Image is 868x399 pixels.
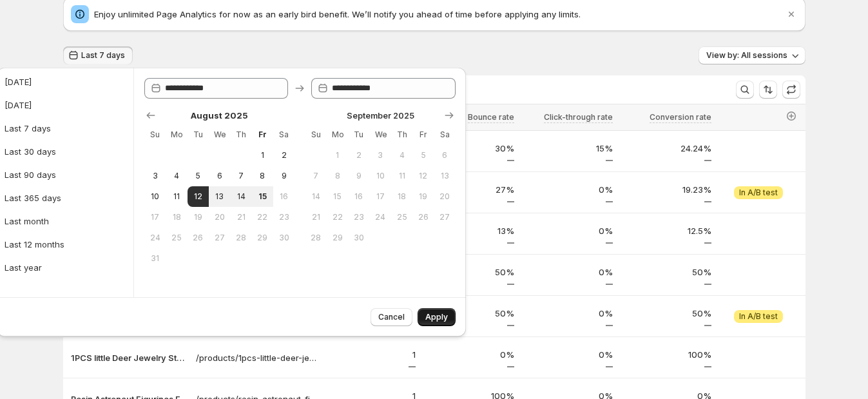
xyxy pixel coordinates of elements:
span: Mo [332,130,343,140]
button: Saturday September 27 2025 [434,207,456,228]
span: 9 [278,171,289,181]
span: 16 [353,191,364,202]
span: 14 [310,191,321,202]
p: /products/1pcs-little-deer-jewelry-stand-display-jewelry-tray-tree-earring-holder-necklace-ring-p... [196,351,317,364]
button: Tuesday August 19 2025 [188,207,209,228]
button: Monday August 11 2025 [166,186,187,207]
span: 8 [257,171,268,181]
button: Tuesday September 16 2025 [348,186,369,207]
span: 16 [278,191,289,202]
button: Sunday August 17 2025 [144,207,166,228]
button: Monday September 1 2025 [327,145,348,166]
th: Tuesday [348,124,369,145]
span: 19 [418,191,429,202]
button: Friday September 26 2025 [412,207,434,228]
button: Friday August 29 2025 [252,228,273,248]
button: Sunday September 21 2025 [305,207,326,228]
span: 24 [375,212,386,222]
button: [DATE] [1,72,130,92]
span: 28 [235,233,246,243]
p: 50% [621,266,711,278]
button: Saturday August 2 2025 [273,145,294,166]
span: 26 [418,212,429,222]
span: Fr [257,130,268,140]
button: Last year [1,257,130,278]
span: Apply [425,312,448,322]
button: Monday September 8 2025 [327,166,348,186]
span: 25 [396,212,407,222]
span: Th [235,130,246,140]
span: Sa [278,130,289,140]
p: 0% [522,348,613,361]
span: 2 [278,150,289,161]
button: Saturday September 6 2025 [434,145,456,166]
span: Su [310,130,321,140]
p: 0% [522,307,613,320]
button: Friday August 8 2025 [252,166,273,186]
button: Monday September 15 2025 [327,186,348,207]
span: 7 [235,171,246,181]
button: Last 12 months [1,234,130,255]
button: Show next month, October 2025 [440,106,458,124]
p: 50% [621,307,711,320]
span: Cancel [378,312,405,322]
p: 0% [522,266,613,278]
div: Last 90 days [5,168,56,181]
button: Wednesday August 27 2025 [209,228,230,248]
button: Tuesday September 2 2025 [348,145,369,166]
span: 26 [193,233,204,243]
span: 15 [257,191,268,202]
button: Saturday September 20 2025 [434,186,456,207]
button: Tuesday September 23 2025 [348,207,369,228]
span: In A/B test [739,311,778,322]
button: Sort the results [759,81,777,99]
button: Wednesday August 13 2025 [209,186,230,207]
p: 0% [522,224,613,237]
div: Last 12 months [5,238,64,251]
button: Sunday August 3 2025 [144,166,166,186]
span: Conversion rate [650,112,711,122]
p: 1PCS little Deer Jewelry Stand Display Jewelry Tray Tree Earring Holder Necklace Ring Pendant Bra... [71,351,188,364]
span: We [375,130,386,140]
button: Last 365 days [1,188,130,208]
div: Last 30 days [5,145,56,158]
button: Last 7 days [1,118,130,139]
span: 23 [353,212,364,222]
span: 30 [353,233,364,243]
p: 100% [621,348,711,361]
span: 6 [439,150,450,161]
div: Last month [5,215,49,228]
div: Last year [5,261,42,274]
button: Saturday August 16 2025 [273,186,294,207]
button: Saturday August 9 2025 [273,166,294,186]
p: 1 [325,348,416,361]
span: 10 [149,191,160,202]
span: Th [396,130,407,140]
button: Search and filter results [736,81,754,99]
span: 17 [149,212,160,222]
span: Mo [171,130,182,140]
span: 18 [396,191,407,202]
div: [DATE] [5,75,32,88]
span: 12 [193,191,204,202]
span: 22 [332,212,343,222]
button: Sunday August 31 2025 [144,248,166,269]
button: Last 7 days [63,46,133,64]
span: Fr [418,130,429,140]
button: Dismiss notification [782,5,800,23]
span: 28 [310,233,321,243]
button: Last 30 days [1,141,130,162]
span: 27 [214,233,225,243]
button: Monday August 25 2025 [166,228,187,248]
button: Sunday August 24 2025 [144,228,166,248]
th: Thursday [391,124,412,145]
span: 17 [375,191,386,202]
span: 9 [353,171,364,181]
button: Wednesday September 24 2025 [370,207,391,228]
span: 4 [171,171,182,181]
span: 20 [439,191,450,202]
span: 13 [439,171,450,181]
span: 11 [396,171,407,181]
button: Friday August 22 2025 [252,207,273,228]
p: 24.24% [621,142,711,155]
